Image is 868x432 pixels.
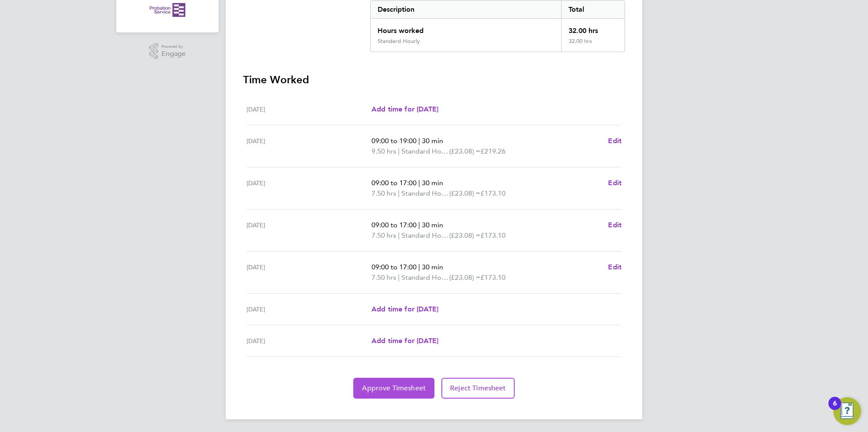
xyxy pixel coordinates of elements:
[370,0,625,52] div: Summary
[247,262,372,283] div: [DATE]
[608,136,621,146] a: Edit
[480,189,506,197] span: £173.10
[372,189,396,197] span: 7.50 hrs
[150,3,185,17] img: probationservice-logo-retina.png
[161,50,186,58] span: Engage
[561,1,625,18] div: Total
[422,263,443,271] span: 30 min
[372,336,438,346] a: Add time for [DATE]
[372,104,438,115] a: Add time for [DATE]
[247,104,372,115] div: [DATE]
[608,263,621,271] span: Edit
[372,105,438,113] span: Add time for [DATE]
[480,231,506,239] span: £173.10
[398,189,400,197] span: |
[449,231,480,239] span: (£23.08) =
[449,147,480,155] span: (£23.08) =
[608,220,621,230] a: Edit
[372,304,438,314] a: Add time for [DATE]
[398,273,400,281] span: |
[372,231,396,239] span: 7.50 hrs
[480,147,506,155] span: £219.26
[608,179,621,187] span: Edit
[608,137,621,145] span: Edit
[372,179,417,187] span: 09:00 to 17:00
[243,73,625,87] h3: Time Worked
[449,189,480,197] span: (£23.08) =
[362,384,426,393] span: Approve Timesheet
[372,147,396,155] span: 9.50 hrs
[372,221,417,229] span: 09:00 to 17:00
[161,43,186,50] span: Powered by
[401,272,449,283] span: Standard Hourly
[378,38,420,45] div: Standard Hourly
[372,337,438,345] span: Add time for [DATE]
[371,1,561,18] div: Description
[450,384,506,393] span: Reject Timesheet
[401,230,449,241] span: Standard Hourly
[372,305,438,313] span: Add time for [DATE]
[441,378,515,399] button: Reject Timesheet
[833,403,837,415] div: 6
[149,43,186,59] a: Powered byEngage
[833,397,861,425] button: Open Resource Center, 6 new notifications
[418,221,420,229] span: |
[608,221,621,229] span: Edit
[247,304,372,314] div: [DATE]
[418,263,420,271] span: |
[127,3,208,17] a: Go to home page
[372,273,396,281] span: 7.50 hrs
[371,19,561,38] div: Hours worked
[247,136,372,157] div: [DATE]
[449,273,480,281] span: (£23.08) =
[372,137,417,145] span: 09:00 to 19:00
[422,137,443,145] span: 30 min
[247,336,372,346] div: [DATE]
[398,231,400,239] span: |
[353,378,434,399] button: Approve Timesheet
[561,38,625,52] div: 32.00 hrs
[247,220,372,241] div: [DATE]
[422,221,443,229] span: 30 min
[480,273,506,281] span: £173.10
[561,19,625,38] div: 32.00 hrs
[608,178,621,188] a: Edit
[608,262,621,272] a: Edit
[418,137,420,145] span: |
[401,188,449,199] span: Standard Hourly
[398,147,400,155] span: |
[247,178,372,199] div: [DATE]
[401,146,449,157] span: Standard Hourly
[418,179,420,187] span: |
[422,179,443,187] span: 30 min
[372,263,417,271] span: 09:00 to 17:00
